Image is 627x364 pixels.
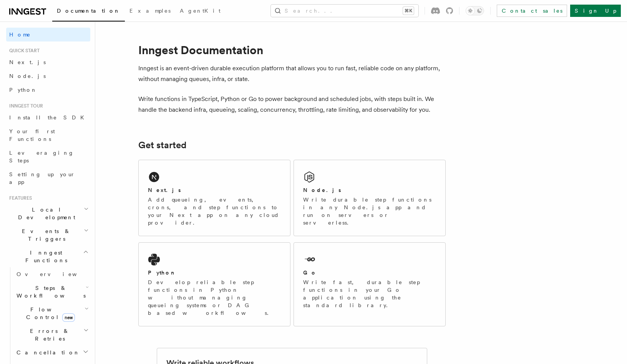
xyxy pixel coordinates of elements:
h2: Python [148,269,176,276]
button: Local Development [6,203,90,224]
p: Inngest is an event-driven durable execution platform that allows you to run fast, reliable code ... [138,63,446,84]
a: Contact sales [497,5,567,17]
a: Home [6,28,90,41]
a: Overview [13,267,90,281]
a: Setting up your app [6,167,90,189]
span: Inngest tour [6,103,43,109]
span: Examples [129,8,171,14]
span: Cancellation [13,349,80,356]
span: Features [6,195,32,201]
button: Inngest Functions [6,246,90,267]
button: Steps & Workflows [13,281,90,303]
span: Leveraging Steps [9,150,74,164]
span: Setting up your app [9,171,75,185]
span: new [62,313,75,322]
span: AgentKit [180,8,221,14]
kbd: ⌘K [403,7,414,15]
span: Home [9,31,31,38]
a: Next.js [6,55,90,69]
p: Write durable step functions in any Node.js app and run on servers or serverless. [303,196,436,227]
p: Develop reliable step functions in Python without managing queueing systems or DAG based workflows. [148,278,281,317]
a: GoWrite fast, durable step functions in your Go application using the standard library. [294,242,446,326]
span: Inngest Functions [6,249,83,264]
a: Python [6,83,90,97]
a: Examples [125,2,175,21]
span: Quick start [6,48,40,54]
span: Local Development [6,206,84,221]
span: Overview [17,271,96,277]
p: Add queueing, events, crons, and step functions to your Next app on any cloud provider. [148,196,281,227]
a: Next.jsAdd queueing, events, crons, and step functions to your Next app on any cloud provider. [138,160,290,236]
button: Search...⌘K [271,5,418,17]
span: Node.js [9,73,46,79]
span: Python [9,87,37,93]
a: Install the SDK [6,111,90,124]
h2: Node.js [303,186,341,194]
a: Node.js [6,69,90,83]
h1: Inngest Documentation [138,43,446,57]
span: Events & Triggers [6,227,84,243]
h2: Go [303,269,317,276]
span: Flow Control [13,306,85,321]
p: Write functions in TypeScript, Python or Go to power background and scheduled jobs, with steps bu... [138,94,446,115]
h2: Next.js [148,186,181,194]
span: Install the SDK [9,114,89,121]
button: Events & Triggers [6,224,90,246]
a: AgentKit [175,2,225,21]
button: Toggle dark mode [466,6,484,15]
span: Errors & Retries [13,327,83,342]
a: Leveraging Steps [6,146,90,167]
button: Errors & Retries [13,324,90,346]
span: Steps & Workflows [13,284,86,299]
a: PythonDevelop reliable step functions in Python without managing queueing systems or DAG based wo... [138,242,290,326]
button: Flow Controlnew [13,303,90,324]
a: Your first Functions [6,124,90,146]
p: Write fast, durable step functions in your Go application using the standard library. [303,278,436,309]
a: Sign Up [570,5,621,17]
button: Cancellation [13,346,90,359]
span: Documentation [57,8,120,14]
a: Node.jsWrite durable step functions in any Node.js app and run on servers or serverless. [294,160,446,236]
span: Your first Functions [9,128,55,142]
span: Next.js [9,59,46,65]
a: Get started [138,140,186,151]
a: Documentation [52,2,125,22]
